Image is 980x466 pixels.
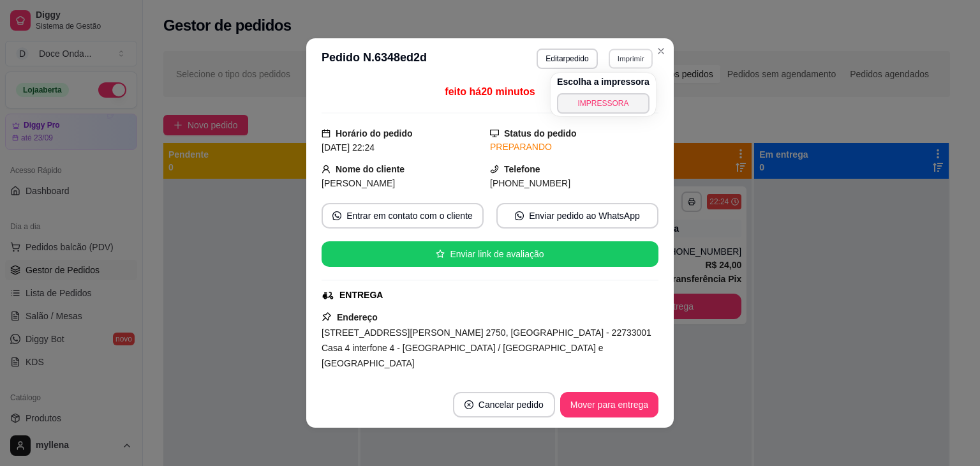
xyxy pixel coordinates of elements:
[490,178,570,188] span: [PHONE_NUMBER]
[651,41,671,61] button: Close
[490,165,499,174] span: phone
[557,93,650,114] button: IMPRESSORA
[504,164,540,174] strong: Telefone
[322,178,395,188] span: [PERSON_NAME]
[322,241,658,267] button: starEnviar link de avaliação
[336,164,405,174] strong: Nome do cliente
[609,49,653,68] button: Imprimir
[515,211,524,220] span: whats-app
[336,128,413,139] strong: Horário do pedido
[490,129,499,138] span: desktop
[504,128,577,139] strong: Status do pedido
[322,49,427,69] h3: Pedido N. 6348ed2d
[445,86,535,97] span: feito há 20 minutos
[322,327,651,368] span: [STREET_ADDRESS][PERSON_NAME] 2750, [GEOGRAPHIC_DATA] - 22733001 Casa 4 interfone 4 - [GEOGRAPHIC...
[322,129,330,138] span: calendar
[322,142,375,153] span: [DATE] 22:24
[337,312,378,322] strong: Endereço
[560,392,658,417] button: Mover para entrega
[490,140,658,154] div: PREPARANDO
[322,165,330,174] span: user
[557,75,650,88] h4: Escolha a impressora
[322,203,484,229] button: whats-appEntrar em contato com o cliente
[496,203,658,229] button: whats-appEnviar pedido ao WhatsApp
[537,49,597,69] button: Editarpedido
[436,250,445,259] span: star
[322,312,332,322] span: pushpin
[453,392,555,417] button: close-circleCancelar pedido
[332,211,341,220] span: whats-app
[464,400,473,409] span: close-circle
[339,289,383,302] div: ENTREGA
